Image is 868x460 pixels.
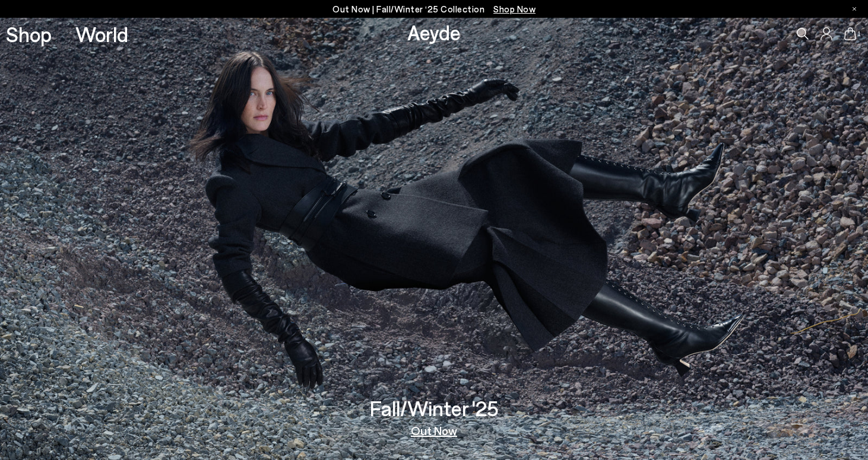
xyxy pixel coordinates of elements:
[411,424,457,436] a: Out Now
[844,27,856,40] a: 1
[75,24,128,44] a: World
[856,31,862,37] span: 1
[407,20,461,44] a: Aeyde
[493,4,536,14] span: Navigate to /collections/new-in
[370,398,499,419] h3: Fall/Winter '25
[6,24,52,44] a: Shop
[332,2,536,17] p: Out Now | Fall/Winter ‘25 Collection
